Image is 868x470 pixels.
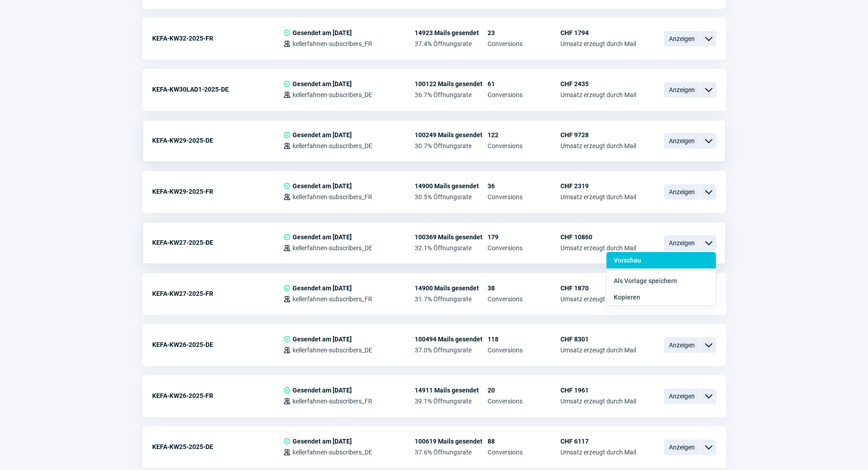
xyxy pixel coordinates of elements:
span: Umsatz erzeugt durch Mail [560,398,636,405]
span: Conversions [488,398,560,405]
span: CHF 10860 [560,233,636,241]
span: Anzeigen [664,439,700,455]
span: Als Vorlage speichern [614,277,677,284]
span: Gesendet am [DATE] [293,336,352,343]
div: KEFA-KW26-2025-DE [152,336,283,354]
span: 100249 Mails gesendet [415,131,488,139]
span: CHF 1961 [560,387,636,394]
span: CHF 6117 [560,438,636,445]
span: Gesendet am [DATE] [293,80,352,88]
div: KEFA-KW32-2025-FR [152,29,283,47]
div: KEFA-KW29-2025-FR [152,182,283,201]
span: Gesendet am [DATE] [293,438,352,445]
span: CHF 8301 [560,336,636,343]
span: 14923 Mails gesendet [415,29,488,36]
span: 14900 Mails gesendet [415,284,488,292]
span: 38 [488,284,560,292]
span: Anzeigen [664,133,700,149]
div: KEFA-KW27-2025-FR [152,284,283,303]
span: CHF 2435 [560,80,636,88]
span: 100122 Mails gesendet [415,80,488,88]
span: Anzeigen [664,235,700,251]
span: 39.1% Öffnungsrate [415,398,488,405]
span: kellerfahnen-subscribers_DE [293,244,372,252]
span: 37.0% Öffnungsrate [415,346,488,354]
span: 20 [488,387,560,394]
span: 100494 Mails gesendet [415,336,488,343]
span: Gesendet am [DATE] [293,29,352,36]
span: 100369 Mails gesendet [415,233,488,241]
span: 30.5% Öffnungsrate [415,193,488,201]
span: Conversions [488,91,560,98]
span: Conversions [488,449,560,456]
span: Gesendet am [DATE] [293,284,352,292]
span: Kopieren [614,294,640,301]
span: 31.7% Öffnungsrate [415,295,488,303]
span: kellerfahnen-subscribers_DE [293,91,372,98]
span: 30.7% Öffnungsrate [415,142,488,150]
span: 36 [488,182,560,190]
div: KEFA-KW25-2025-DE [152,438,283,456]
span: Gesendet am [DATE] [293,233,352,241]
span: 118 [488,336,560,343]
span: Conversions [488,346,560,354]
span: CHF 1870 [560,284,636,292]
span: 23 [488,29,560,36]
span: Umsatz erzeugt durch Mail [560,193,636,201]
span: Conversions [488,40,560,47]
span: 37.6% Öffnungsrate [415,449,488,456]
span: 36.7% Öffnungsrate [415,91,488,98]
span: Gesendet am [DATE] [293,387,352,394]
span: CHF 1794 [560,29,636,36]
div: KEFA-KW29-2025-DE [152,131,283,150]
span: Umsatz erzeugt durch Mail [560,40,636,47]
span: 179 [488,233,560,241]
span: Anzeigen [664,31,700,46]
span: kellerfahnen-subscribers_DE [293,142,372,150]
span: Anzeigen [664,82,700,98]
span: 14911 Mails gesendet [415,387,488,394]
span: Conversions [488,142,560,150]
span: kellerfahnen-subscribers_FR [293,40,372,47]
div: KEFA-KW26-2025-FR [152,387,283,405]
span: CHF 9728 [560,131,636,139]
span: Umsatz erzeugt durch Mail [560,91,636,98]
span: Conversions [488,295,560,303]
span: 61 [488,80,560,88]
div: KEFA-KW30LAD1-2025-DE [152,80,283,98]
span: Conversions [488,244,560,252]
span: Gesendet am [DATE] [293,182,352,190]
span: Umsatz erzeugt durch Mail [560,244,636,252]
span: Umsatz erzeugt durch Mail [560,142,636,150]
span: Anzeigen [664,184,700,200]
span: kellerfahnen-subscribers_DE [293,449,372,456]
span: Umsatz erzeugt durch Mail [560,449,636,456]
span: 88 [488,438,560,445]
span: 100619 Mails gesendet [415,438,488,445]
span: kellerfahnen-subscribers_DE [293,346,372,354]
span: Umsatz erzeugt durch Mail [560,346,636,354]
span: 32.1% Öffnungsrate [415,244,488,252]
span: Anzeigen [664,337,700,353]
span: Conversions [488,193,560,201]
span: 37.4% Öffnungsrate [415,40,488,47]
span: 14900 Mails gesendet [415,182,488,190]
span: 122 [488,131,560,139]
span: Vorschau [614,257,641,264]
span: kellerfahnen-subscribers_FR [293,295,372,303]
div: KEFA-KW27-2025-DE [152,233,283,252]
span: kellerfahnen-subscribers_FR [293,193,372,201]
span: Umsatz erzeugt durch Mail [560,295,636,303]
span: CHF 2319 [560,182,636,190]
span: Anzeigen [664,388,700,404]
span: kellerfahnen-subscribers_FR [293,398,372,405]
span: Gesendet am [DATE] [293,131,352,139]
